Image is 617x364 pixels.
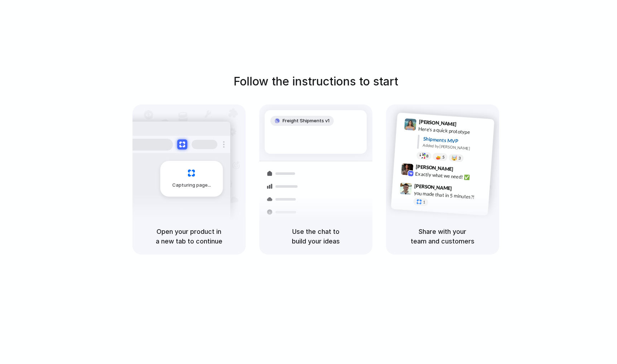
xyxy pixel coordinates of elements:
[268,227,364,246] h5: Use the chat to build your ideas
[455,166,470,174] span: 9:42 AM
[423,135,489,147] div: Shipments MVP
[233,73,398,90] h1: Follow the instructions to start
[458,156,461,160] span: 3
[415,170,487,182] div: Exactly what we need! ✅
[442,155,444,159] span: 5
[426,154,428,158] span: 8
[423,200,425,204] span: 1
[423,142,488,153] div: Added by [PERSON_NAME]
[172,182,212,189] span: Capturing page
[141,227,237,246] h5: Open your product in a new tab to continue
[415,163,453,173] span: [PERSON_NAME]
[458,121,473,130] span: 9:41 AM
[395,227,491,246] h5: Share with your team and customers
[451,155,457,161] div: 🤯
[419,118,457,128] span: [PERSON_NAME]
[414,189,485,201] div: you made that in 5 minutes?!
[418,125,490,137] div: Here's a quick prototype
[454,185,469,194] span: 9:47 AM
[283,117,329,124] span: Freight Shipments v1
[414,182,452,192] span: [PERSON_NAME]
